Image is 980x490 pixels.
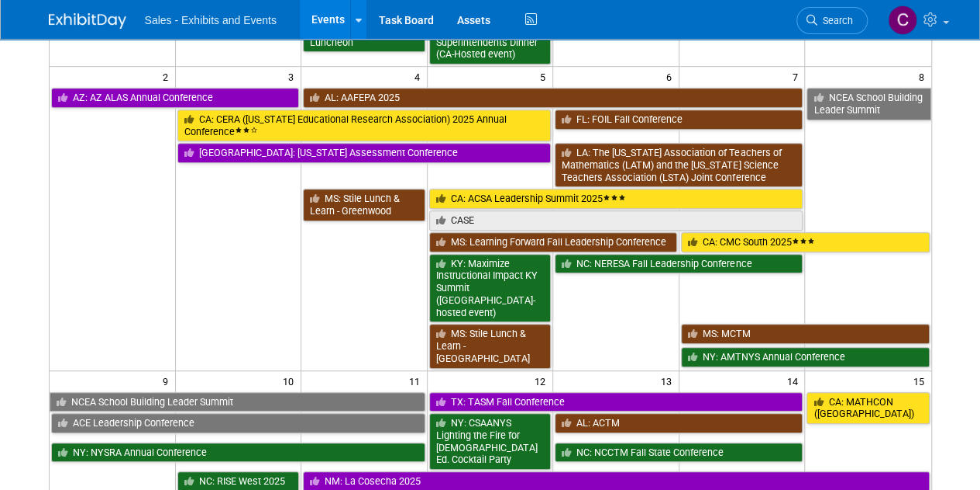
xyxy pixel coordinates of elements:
[681,347,930,367] a: NY: AMTNYS Annual Conference
[303,189,425,221] a: MS: Stile Lunch & Learn - Greenwood
[51,443,425,463] a: NY: NYSRA Annual Conference
[665,67,679,86] span: 6
[429,210,803,231] a: CASE
[555,413,803,433] a: AL: ACTM
[161,67,175,86] span: 2
[796,7,868,34] a: Search
[50,392,425,412] a: NCEA School Building Leader Summit
[51,88,300,108] a: AZ: AZ ALAS Annual Conference
[533,371,552,391] span: 12
[429,189,803,209] a: CA: ACSA Leadership Summit 2025
[177,109,552,141] a: CA: CERA ([US_STATE] Educational Research Association) 2025 Annual Conference
[429,254,552,323] a: KY: Maximize Instructional Impact KY Summit ([GEOGRAPHIC_DATA]-hosted event)
[659,371,679,391] span: 13
[888,5,917,35] img: Christine Lurz
[555,254,803,274] a: NC: NERESA Fall Leadership Conference
[413,67,427,86] span: 4
[555,443,803,463] a: NC: NCCTM Fall State Conference
[281,371,301,391] span: 10
[790,67,804,86] span: 7
[429,324,552,368] a: MS: Stile Lunch & Learn - [GEOGRAPHIC_DATA]
[681,232,930,252] a: CA: CMC South 2025
[806,392,929,424] a: CA: MATHCON ([GEOGRAPHIC_DATA])
[51,413,425,433] a: ACE Leadership Conference
[303,88,803,108] a: AL: AAFEPA 2025
[429,392,803,412] a: TX: TASM Fall Conference
[917,67,931,86] span: 8
[681,324,930,344] a: MS: MCTM
[806,88,930,120] a: NCEA School Building Leader Summit
[912,371,931,391] span: 15
[555,109,803,130] a: FL: FOIL Fall Conference
[555,143,803,187] a: LA: The [US_STATE] Association of Teachers of Mathematics (LATM) and the [US_STATE] Science Teach...
[538,67,552,86] span: 5
[429,413,552,470] a: NY: CSAANYS Lighting the Fire for [DEMOGRAPHIC_DATA] Ed. Cocktail Party
[161,371,175,391] span: 9
[429,232,677,252] a: MS: Learning Forward Fall Leadership Conference
[817,15,853,26] span: Search
[785,371,804,391] span: 14
[177,143,552,163] a: [GEOGRAPHIC_DATA]: [US_STATE] Assessment Conference
[145,14,277,26] span: Sales - Exhibits and Events
[429,20,552,64] a: NC: Aspiring Superintendents Dinner (CA-Hosted event)
[287,67,301,86] span: 3
[407,371,427,391] span: 11
[49,13,126,29] img: ExhibitDay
